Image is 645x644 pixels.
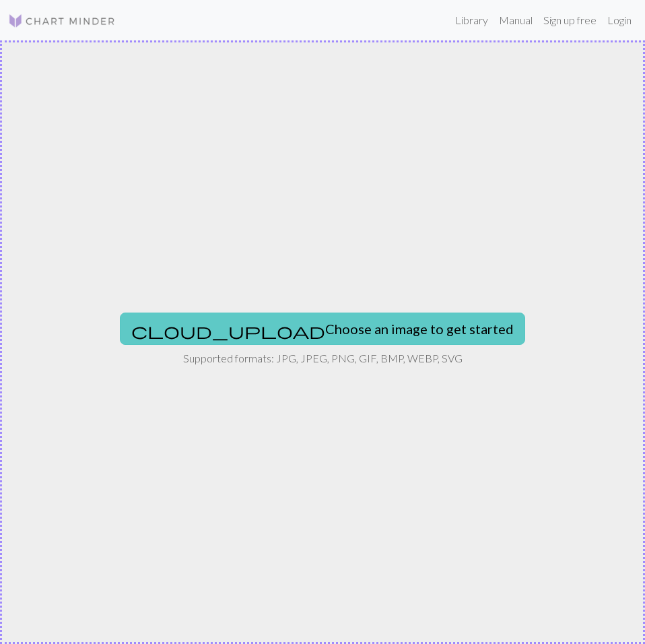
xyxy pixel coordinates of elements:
a: Library [450,7,494,34]
span: cloud_upload [131,321,325,340]
a: Login [602,7,637,34]
p: Supported formats: JPG, JPEG, PNG, GIF, BMP, WEBP, SVG [183,350,463,366]
button: Choose an image to get started [120,313,525,345]
a: Sign up free [538,7,602,34]
img: Logo [8,13,116,29]
a: Manual [494,7,538,34]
